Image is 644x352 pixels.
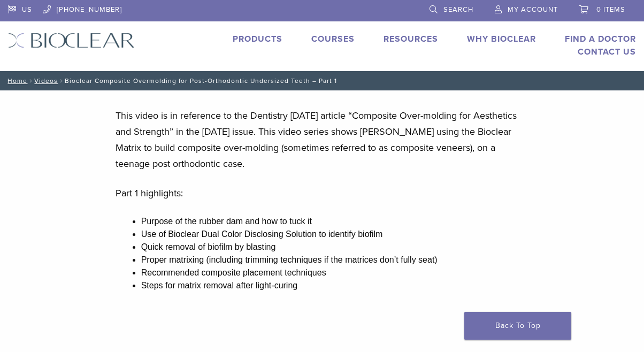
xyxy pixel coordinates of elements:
p: This video is in reference to the Dentistry [DATE] article “Composite Over-molding for Aesthetics... [116,108,529,172]
img: Bioclear [8,33,135,48]
a: Resources [384,34,438,44]
a: Courses [311,34,355,44]
span: 0 items [596,5,625,14]
span: Search [443,5,473,14]
span: My Account [508,5,558,14]
a: Why Bioclear [467,34,536,44]
li: Proper matrixing (including trimming techniques if the matrices don’t fully seat) [141,254,529,266]
li: Steps for matrix removal after light-curing [141,279,529,292]
a: Contact Us [578,47,636,57]
span: / [58,78,65,83]
a: Home [4,77,27,85]
a: Find A Doctor [565,34,636,44]
li: Quick removal of biofilm by blasting [141,241,529,254]
a: Videos [34,77,58,85]
a: Back To Top [464,312,571,340]
li: Purpose of the rubber dam and how to tuck it [141,215,529,228]
li: Use of Bioclear Dual Color Disclosing Solution to identify biofilm [141,228,529,241]
a: Products [233,34,282,44]
p: Part 1 highlights: [116,185,529,201]
li: Recommended composite placement techniques [141,266,529,279]
span: / [27,78,34,83]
